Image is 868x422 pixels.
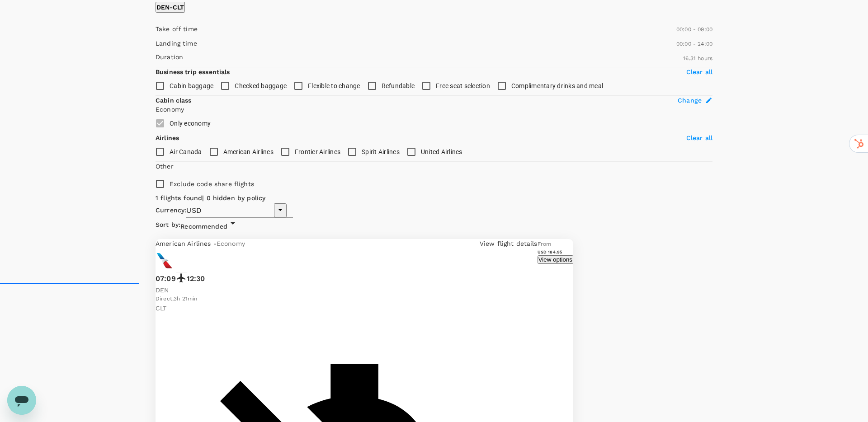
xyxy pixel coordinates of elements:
[308,82,360,89] span: Flexible to change
[156,39,197,48] p: Landing time
[362,148,400,155] span: Spirit Airlines
[180,223,227,230] span: Recommended
[156,97,192,104] strong: Cabin class
[156,134,179,141] strong: Airlines
[156,206,186,216] span: Currency :
[170,120,211,127] span: Only economy
[213,240,217,247] span: -
[156,105,712,114] p: Economy
[156,68,230,75] strong: Business trip essentials
[156,162,174,171] p: Other
[170,82,213,89] span: Cabin baggage
[538,255,573,264] button: View options
[436,82,490,89] span: Free seat selection
[683,55,712,61] span: 16.31 hours
[223,148,274,155] span: American Airlines
[678,96,702,105] span: Change
[295,148,340,155] span: Frontier Airlines
[686,133,712,142] p: Clear all
[156,24,198,33] p: Take off time
[421,148,462,155] span: United Airlines
[538,249,573,255] h6: USD 184.95
[686,67,712,76] p: Clear all
[217,240,245,247] span: Economy
[156,286,538,295] p: DEN
[156,3,184,12] p: DEN - CLT
[156,240,213,247] span: American Airlines
[7,386,36,415] iframe: Button to launch messaging window
[676,26,712,33] span: 00:00 - 09:00
[156,220,180,230] span: Sort by :
[274,203,287,217] button: Open
[480,239,538,248] p: View flight details
[156,52,183,61] p: Duration
[156,193,573,203] div: 1 flights found | 0 hidden by policy
[511,82,603,89] span: Complimentary drinks and meal
[170,179,254,188] p: Exclude code share flights
[235,82,287,89] span: Checked baggage
[538,241,552,247] span: From
[676,41,712,47] span: 00:00 - 24:00
[382,82,415,89] span: Refundable
[156,252,174,270] img: AA
[156,295,538,304] div: Direct , 3h 21min
[156,273,176,284] p: 07:09
[170,148,202,155] span: Air Canada
[187,273,205,284] p: 12:30
[156,304,538,313] p: CLT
